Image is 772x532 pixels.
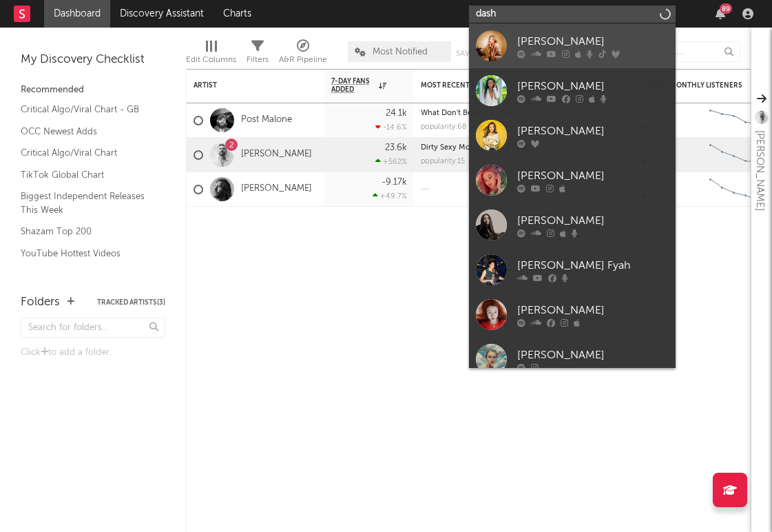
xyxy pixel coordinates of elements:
div: Filters [247,34,269,74]
div: [PERSON_NAME] [517,33,669,50]
div: Edit Columns [186,52,236,68]
div: popularity: 68 [421,123,467,131]
div: A&R Pipeline [279,34,327,74]
div: [PERSON_NAME] [517,123,669,139]
div: [PERSON_NAME] Fyah [517,257,669,274]
div: A&R Pipeline [279,52,327,68]
div: Most Recent Track [421,81,524,90]
div: [PERSON_NAME] [517,302,669,318]
a: [PERSON_NAME] [469,337,676,382]
div: -9.17k [382,178,407,187]
a: Critical Algo/Viral Chart [21,145,152,161]
a: [PERSON_NAME] [469,23,676,68]
div: Spotify Monthly Listeners [641,81,744,90]
button: Tracked Artists(3) [97,299,165,306]
div: Folders [21,294,60,311]
svg: Chart title [703,103,765,138]
div: [PERSON_NAME] [517,212,669,229]
input: Search for folders... [21,318,165,338]
button: 89 [716,8,725,19]
div: Dirty Sexy Money (feat. Charli XCX & French Montana) - Mesto Remix [421,144,545,152]
svg: Chart title [703,138,765,172]
div: What Don't Belong To Me [421,110,545,117]
div: [PERSON_NAME] [751,130,768,211]
div: [PERSON_NAME] [517,167,669,184]
a: OCC Newest Adds [21,124,152,139]
a: YouTube Hottest Videos [21,246,152,261]
div: 23.6k [385,143,407,152]
div: [PERSON_NAME] [517,78,669,94]
button: Save [456,50,474,57]
a: What Don't Belong To Me [421,110,513,117]
a: TikTok Global Chart [21,167,152,183]
a: Shazam Top 200 [21,224,152,239]
a: [PERSON_NAME] [469,292,676,337]
a: [PERSON_NAME] [469,113,676,158]
div: Click to add a folder. [21,345,165,361]
svg: Chart title [703,172,765,207]
a: Critical Algo/Viral Chart - GB [21,102,152,117]
a: [PERSON_NAME] [469,158,676,203]
a: Dirty Sexy Money (feat. [PERSON_NAME] & French [US_STATE]) - [PERSON_NAME] Remix [421,144,737,152]
div: -14.6 % [375,123,407,132]
a: [PERSON_NAME] [469,68,676,113]
a: Post Malone [241,114,292,126]
div: 24.1k [386,109,407,118]
a: [PERSON_NAME] [241,149,312,161]
div: +562 % [375,157,407,166]
div: Recommended [21,82,165,99]
div: [PERSON_NAME] [517,347,669,363]
span: 7-Day Fans Added [331,77,375,94]
a: Apple Top 200 [21,267,152,283]
a: [PERSON_NAME] [469,203,676,247]
input: Search... [637,41,740,62]
div: My Discovery Checklist [21,52,165,68]
a: [PERSON_NAME] [241,183,312,195]
div: Filters [247,52,269,68]
a: [PERSON_NAME] Fyah [469,247,676,292]
div: Edit Columns [186,34,236,74]
a: Biggest Independent Releases This Week [21,189,152,217]
div: 89 [720,3,732,14]
div: popularity: 15 [421,158,465,165]
input: Search for artists [469,6,676,23]
span: Most Notified [373,48,428,57]
div: +49.7 % [373,192,407,201]
div: Artist [194,81,297,90]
